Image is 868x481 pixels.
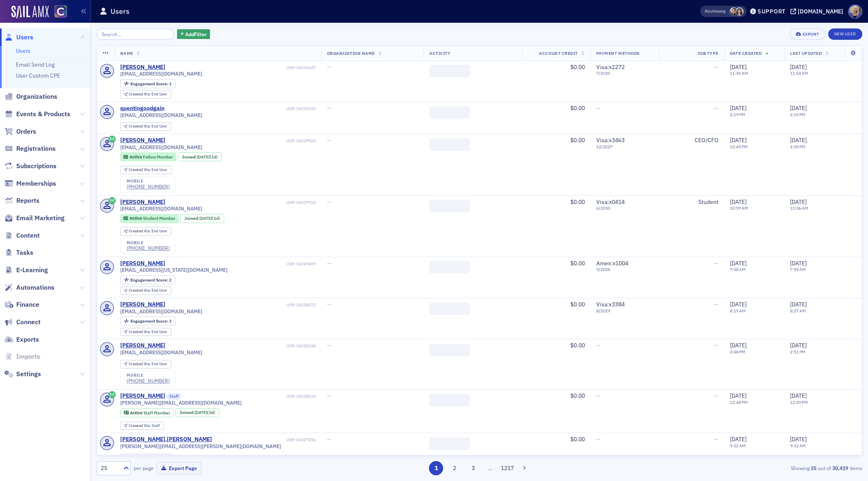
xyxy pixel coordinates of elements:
span: Student Member [143,215,175,221]
time: 7:59 AM [790,266,806,272]
span: [DATE] [790,435,807,443]
time: 11:50 AM [730,70,748,76]
time: 10:59 AM [730,205,748,211]
span: [DATE] [790,104,807,112]
div: Active: Active: Staff Member [120,408,174,417]
div: quentingoodgain [120,105,165,112]
div: (3d) [195,410,215,415]
span: — [327,301,331,308]
div: End User [129,330,167,334]
time: 9:32 AM [730,443,746,448]
span: 8 / 2029 [596,308,654,314]
span: — [714,301,719,308]
span: [DATE] [790,260,807,267]
time: 11:06 AM [790,205,808,211]
div: Active: Active: Student Member [120,214,179,223]
span: Pamela Galey-Coleman [729,7,738,16]
span: Payment Methods [596,50,640,56]
span: Created Via : [129,123,152,129]
span: Created Via : [129,423,152,428]
span: ‌ [429,139,470,151]
span: — [327,435,331,443]
span: [DATE] [730,301,747,308]
a: Email Send Log [16,61,54,68]
span: 7 / 2030 [596,71,654,76]
input: Search… [97,28,174,40]
time: 2:51 PM [790,349,805,355]
div: Joined: 2025-09-16 00:00:00 [175,408,219,417]
span: — [714,342,719,349]
span: Account Credit [539,50,578,56]
span: Joined : [182,154,197,160]
button: [DOMAIN_NAME] [790,9,846,14]
time: 1:05 PM [790,144,805,149]
span: [DATE] [730,198,747,206]
span: [DATE] [197,154,210,160]
h1: Users [110,6,130,16]
span: Job Type [697,50,719,56]
span: Imports [16,352,40,361]
span: — [714,392,719,399]
span: [DATE] [730,260,747,267]
div: End User [129,168,167,172]
a: [PERSON_NAME] [120,392,165,400]
span: Connect [16,318,41,327]
div: USR-14029924 [167,138,316,143]
span: ‌ [429,394,470,406]
span: [DATE] [790,301,807,308]
span: [PERSON_NAME][EMAIL_ADDRESS][PERSON_NAME][DOMAIN_NAME] [120,443,281,449]
time: 2:48 PM [730,349,745,355]
a: [PERSON_NAME].[PERSON_NAME] [120,436,212,443]
span: Active [130,154,143,160]
time: 8:19 AM [730,308,746,314]
div: End User [129,288,167,293]
span: E-Learning [16,266,48,275]
span: [DATE] [730,342,747,349]
span: [DATE] [195,409,207,415]
div: mobile [127,240,170,245]
div: Created Via: Staff [120,422,164,430]
img: SailAMX [11,6,49,19]
span: Tasks [16,248,33,257]
span: Visa : x3384 [596,301,625,308]
time: 11:54 AM [790,70,808,76]
span: [DATE] [730,136,747,144]
span: Activity [429,50,450,56]
strong: 25 [810,464,818,472]
a: [PHONE_NUMBER] [127,184,170,190]
time: 12:45 PM [730,144,748,149]
span: Joined : [184,216,200,221]
span: Created Via : [129,361,152,366]
button: 1 [429,461,443,475]
img: SailAMX [54,5,67,18]
time: 7:58 AM [730,266,746,272]
span: ‌ [429,344,470,356]
span: — [327,63,331,71]
span: Organizations [16,92,57,101]
div: 3 [130,82,171,86]
div: [PERSON_NAME] [120,199,165,206]
span: — [327,104,331,112]
span: [EMAIL_ADDRESS][DOMAIN_NAME] [120,112,202,118]
a: [PERSON_NAME] [120,342,165,349]
span: Staff Member [143,410,170,416]
span: — [596,342,601,349]
span: $0.00 [570,342,585,349]
span: $0.00 [570,198,585,206]
div: End User [129,92,167,97]
div: USR-14027856 [213,437,316,442]
a: [PHONE_NUMBER] [127,245,170,251]
span: Joined : [180,410,195,415]
time: 12:49 PM [790,399,808,405]
span: — [596,392,601,399]
div: Engagement Score: 3 [120,79,175,88]
span: [EMAIL_ADDRESS][DOMAIN_NAME] [120,349,202,355]
a: Tasks [4,248,33,257]
a: Active Staff Member [124,410,170,415]
label: per page [134,464,154,472]
a: Active Student Member [123,216,175,221]
span: $0.00 [570,392,585,399]
a: E-Learning [4,266,48,275]
a: Reports [4,196,39,205]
